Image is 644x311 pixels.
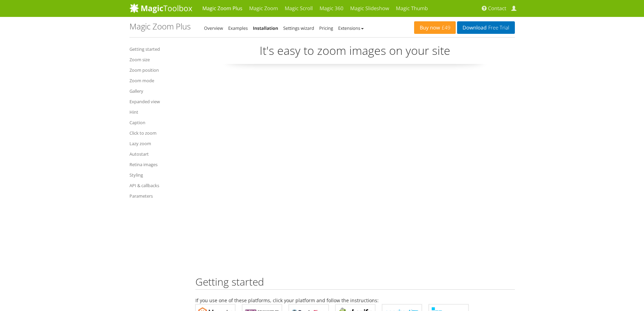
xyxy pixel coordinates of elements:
[129,150,185,158] a: Autostart
[129,22,191,31] h1: Magic Zoom Plus
[129,108,185,116] a: Hint
[195,43,515,64] p: It's easy to zoom images on your site
[129,66,185,74] a: Zoom position
[195,276,515,290] h2: Getting started
[283,25,314,31] a: Settings wizard
[338,25,363,31] a: Extensions
[129,192,185,200] a: Parameters
[457,21,515,34] a: DownloadFree Trial
[129,87,185,95] a: Gallery
[129,45,185,53] a: Getting started
[414,21,456,34] a: Buy now£49
[319,25,333,31] a: Pricing
[129,171,185,179] a: Styling
[440,25,451,30] span: £49
[129,3,192,13] img: MagicToolbox.com - Image tools for your website
[204,25,223,31] a: Overview
[486,25,509,30] span: Free Trial
[129,160,185,169] a: Retina images
[129,129,185,137] a: Click to zoom
[129,139,185,148] a: Lazy zoom
[228,25,248,31] a: Examples
[129,55,185,64] a: Zoom size
[488,5,506,12] span: Contact
[253,25,278,31] a: Installation
[129,181,185,190] a: API & callbacks
[129,76,185,85] a: Zoom mode
[129,118,185,127] a: Caption
[129,97,185,106] a: Expanded view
